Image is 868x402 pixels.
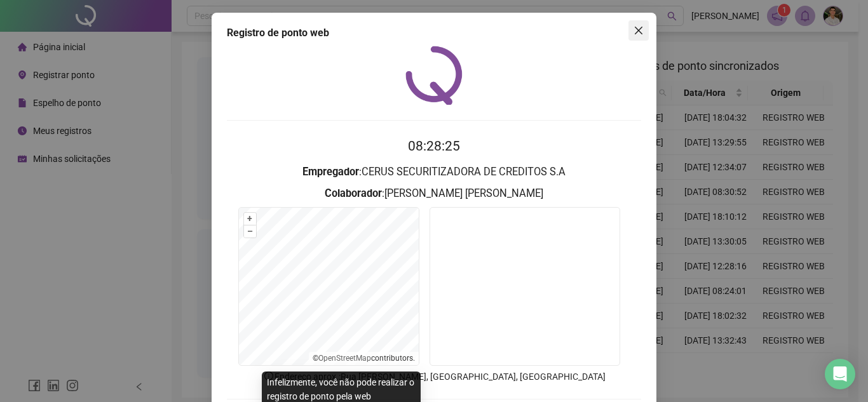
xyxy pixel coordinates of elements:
[628,20,649,41] button: Close
[825,359,855,389] div: Open Intercom Messenger
[325,187,382,199] strong: Colaborador
[263,370,275,382] span: info-circle
[227,164,641,180] h3: : CERUS SECURITIZADORA DE CREDITOS S.A
[244,213,256,225] button: +
[227,185,641,202] h3: : [PERSON_NAME] [PERSON_NAME]
[302,166,359,178] strong: Empregador
[405,46,463,105] img: QRPoint
[244,225,256,238] button: –
[408,138,460,154] time: 08:28:25
[227,25,641,41] div: Registro de ponto web
[318,354,371,363] a: OpenStreetMap
[634,25,644,36] span: close
[227,370,641,384] p: Endereço aprox. : Rua [PERSON_NAME], [GEOGRAPHIC_DATA], [GEOGRAPHIC_DATA]
[313,354,415,363] li: © contributors.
